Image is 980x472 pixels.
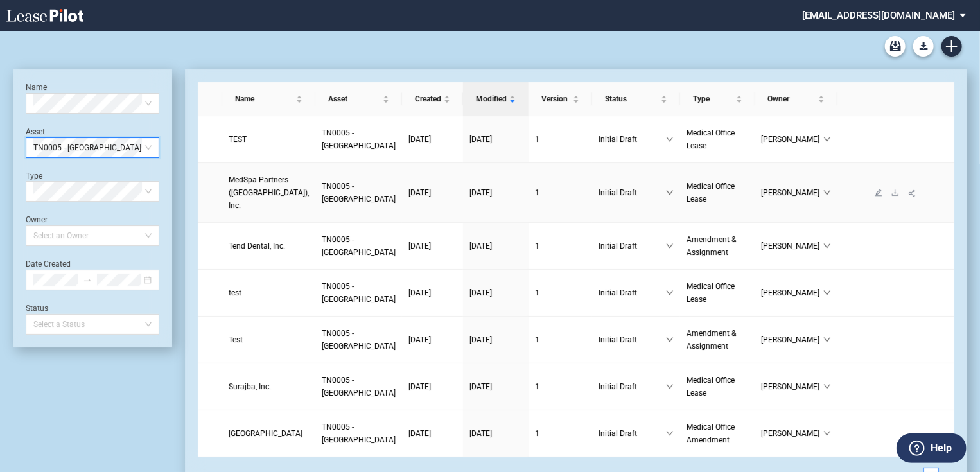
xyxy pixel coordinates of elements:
[687,233,749,259] a: Amendment & Assignment
[229,380,309,393] a: Surajba, Inc.
[908,189,917,198] span: share-alt
[229,135,247,144] span: TEST
[909,36,938,57] md-menu: Download Blank Form List
[229,335,243,344] span: Test
[535,241,539,250] span: 1
[823,289,831,297] span: down
[229,382,271,391] span: Surajba, Inc.
[469,382,492,391] span: [DATE]
[469,380,522,393] a: [DATE]
[322,233,396,259] a: TN0005 - [GEOGRAPHIC_DATA]
[408,286,457,299] a: [DATE]
[599,380,666,393] span: Initial Draft
[469,240,522,252] a: [DATE]
[315,82,402,116] th: Asset
[408,188,431,197] span: [DATE]
[762,380,823,393] span: [PERSON_NAME]
[322,282,396,304] span: TN0005 - 8 City Blvd
[891,189,899,197] span: download
[469,427,522,440] a: [DATE]
[823,189,831,197] span: down
[408,382,431,391] span: [DATE]
[26,215,48,224] label: Owner
[687,127,749,152] a: Medical Office Lease
[666,336,674,344] span: down
[599,286,666,299] span: Initial Draft
[535,380,586,393] a: 1
[762,133,823,146] span: [PERSON_NAME]
[26,304,48,313] label: Status
[26,127,45,136] label: Asset
[687,329,736,351] span: Amendment & Assignment
[687,180,749,205] a: Medical Office Lease
[762,186,823,199] span: [PERSON_NAME]
[408,288,431,297] span: [DATE]
[666,289,674,297] span: down
[687,128,735,150] span: Medical Office Lease
[666,430,674,437] span: down
[687,376,735,398] span: Medical Office Lease
[229,175,309,210] span: MedSpa Partners (US), Inc.
[322,128,396,150] span: TN0005 - 8 City Blvd
[535,188,539,197] span: 1
[823,383,831,390] span: down
[469,186,522,199] a: [DATE]
[408,429,431,438] span: [DATE]
[687,280,749,306] a: Medical Office Lease
[823,135,831,143] span: down
[885,36,906,57] a: Archive
[469,133,522,146] a: [DATE]
[322,327,396,353] a: TN0005 - [GEOGRAPHIC_DATA]
[322,180,396,205] a: TN0005 - [GEOGRAPHIC_DATA]
[229,173,309,212] a: MedSpa Partners ([GEOGRAPHIC_DATA]), Inc.
[229,427,309,440] a: [GEOGRAPHIC_DATA]
[229,133,309,146] a: TEST
[469,241,492,250] span: [DATE]
[469,188,492,197] span: [DATE]
[402,82,463,116] th: Created
[666,383,674,390] span: down
[408,333,457,346] a: [DATE]
[408,241,431,250] span: [DATE]
[408,380,457,393] a: [DATE]
[599,240,666,252] span: Initial Draft
[535,427,586,440] a: 1
[875,189,882,197] span: edit
[693,92,733,105] span: Type
[762,427,823,440] span: [PERSON_NAME]
[322,235,396,257] span: TN0005 - 8 City Blvd
[322,280,396,306] a: TN0005 - [GEOGRAPHIC_DATA]
[535,335,539,344] span: 1
[408,186,457,199] a: [DATE]
[535,382,539,391] span: 1
[322,127,396,152] a: TN0005 - [GEOGRAPHIC_DATA]
[229,286,309,299] a: test
[476,92,507,105] span: Modified
[599,133,666,146] span: Initial Draft
[666,189,674,197] span: down
[322,374,396,399] a: TN0005 - [GEOGRAPHIC_DATA]
[229,288,241,297] span: test
[687,235,736,257] span: Amendment & Assignment
[687,327,749,353] a: Amendment & Assignment
[687,421,749,446] a: Medical Office Amendment
[235,92,293,105] span: Name
[762,240,823,252] span: [PERSON_NAME]
[26,171,42,180] label: Type
[408,133,457,146] a: [DATE]
[897,433,967,463] button: Help
[599,186,666,199] span: Initial Draft
[762,286,823,299] span: [PERSON_NAME]
[931,440,952,457] label: Help
[26,83,47,92] label: Name
[229,241,285,250] span: Tend Dental, Inc.
[328,92,380,105] span: Asset
[687,282,735,304] span: Medical Office Lease
[229,429,302,438] span: Vanderbilt University Medical Center
[535,240,586,252] a: 1
[535,133,586,146] a: 1
[408,427,457,440] a: [DATE]
[687,423,735,444] span: Medical Office Amendment
[605,92,658,105] span: Status
[322,423,396,444] span: TN0005 - 8 City Blvd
